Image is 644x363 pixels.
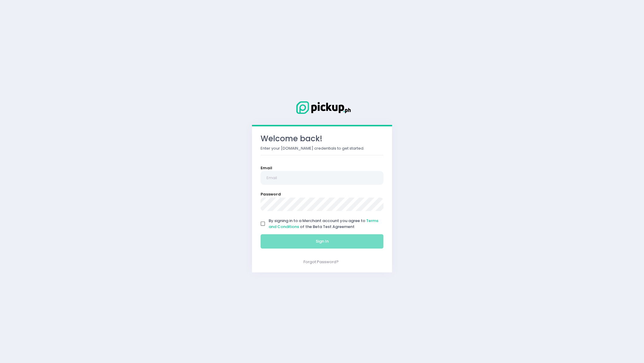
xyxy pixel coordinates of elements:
span: By signing in to a Merchant account you agree to of the Beta Test Agreement [269,218,378,229]
label: Password [261,191,281,197]
h3: Welcome back! [261,134,383,143]
input: Email [261,171,383,185]
label: Email [261,165,272,171]
span: Sign In [316,238,329,244]
img: Logo [292,100,352,115]
p: Enter your [DOMAIN_NAME] credentials to get started. [261,145,383,151]
a: Forgot Password? [304,259,339,265]
a: Terms and Conditions [269,218,378,229]
button: Sign In [261,234,383,249]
